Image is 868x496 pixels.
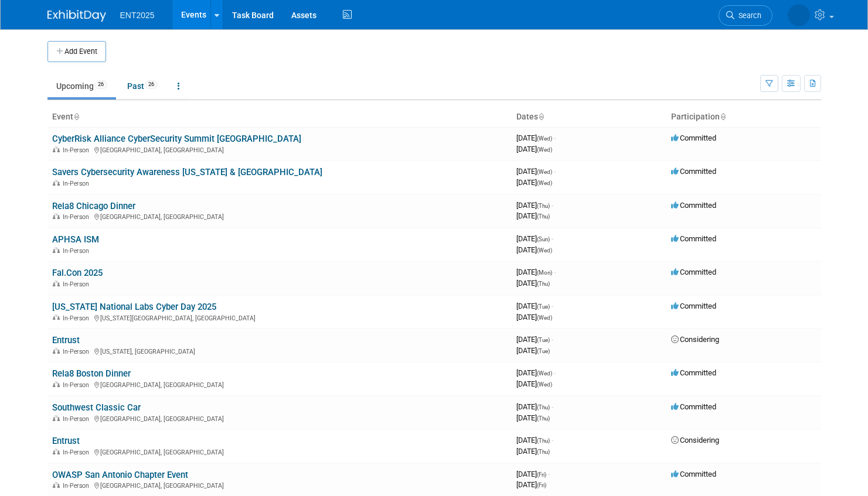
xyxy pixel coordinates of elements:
[719,5,772,26] a: Search
[671,234,716,243] span: Committed
[63,314,93,322] span: In-Person
[537,348,550,354] span: (Tue)
[516,268,556,276] span: [DATE]
[537,404,550,411] span: (Thu)
[516,402,553,411] span: [DATE]
[537,303,550,310] span: (Tue)
[516,302,553,310] span: [DATE]
[94,80,107,89] span: 26
[47,75,116,97] a: Upcoming26
[53,281,60,286] img: In-Person Event
[516,480,546,489] span: [DATE]
[537,213,550,220] span: (Thu)
[671,134,716,142] span: Committed
[516,211,550,220] span: [DATE]
[53,314,60,320] img: In-Person Event
[554,134,556,142] span: -
[63,180,93,187] span: In-Person
[52,402,141,413] a: Southwest Classic Car
[53,381,60,387] img: In-Person Event
[63,381,93,389] span: In-Person
[537,180,552,186] span: (Wed)
[552,234,553,243] span: -
[52,302,216,312] a: [US_STATE] National Labs Cyber Day 2025
[537,281,550,287] span: (Thu)
[554,268,556,276] span: -
[63,449,93,456] span: In-Person
[118,75,166,97] a: Past26
[52,201,135,211] a: Rela8 Chicago Dinner
[53,180,60,186] img: In-Person Event
[52,167,322,177] a: Savers Cybersecurity Awareness [US_STATE] & [GEOGRAPHIC_DATA]
[552,402,553,411] span: -
[516,379,552,388] span: [DATE]
[52,470,188,480] a: OWASP San Antonio Chapter Event
[516,234,553,243] span: [DATE]
[552,302,553,310] span: -
[47,10,106,22] img: ExhibitDay
[537,482,546,488] span: (Fri)
[671,302,716,310] span: Committed
[516,368,556,377] span: [DATE]
[537,236,550,242] span: (Sun)
[516,346,550,355] span: [DATE]
[671,470,716,478] span: Committed
[63,247,93,255] span: In-Person
[537,146,552,153] span: (Wed)
[537,415,550,422] span: (Thu)
[516,447,550,456] span: [DATE]
[53,146,60,152] img: In-Person Event
[516,167,556,176] span: [DATE]
[73,112,79,121] a: Sort by Event Name
[53,482,60,488] img: In-Person Event
[537,269,552,276] span: (Mon)
[671,335,719,344] span: Considering
[120,11,155,20] span: ENT2025
[47,107,512,127] th: Event
[516,178,552,187] span: [DATE]
[516,201,553,210] span: [DATE]
[63,146,93,154] span: In-Person
[53,415,60,421] img: In-Person Event
[734,11,761,20] span: Search
[537,337,550,343] span: (Tue)
[788,4,810,26] img: Rose Bodin
[53,213,60,219] img: In-Person Event
[554,167,556,176] span: -
[516,279,550,288] span: [DATE]
[52,436,80,446] a: Entrust
[512,107,666,127] th: Dates
[52,335,80,346] a: Entrust
[537,437,550,444] span: (Thu)
[671,201,716,210] span: Committed
[671,167,716,176] span: Committed
[554,368,556,377] span: -
[671,436,719,444] span: Considering
[63,213,93,221] span: In-Person
[537,370,552,377] span: (Wed)
[52,268,103,278] a: Fal.Con 2025
[516,145,552,153] span: [DATE]
[52,480,507,490] div: [GEOGRAPHIC_DATA], [GEOGRAPHIC_DATA]
[537,247,552,254] span: (Wed)
[47,41,106,62] button: Add Event
[552,436,553,444] span: -
[671,368,716,377] span: Committed
[537,449,550,455] span: (Thu)
[53,348,60,354] img: In-Person Event
[145,80,158,89] span: 26
[552,335,553,344] span: -
[516,436,553,444] span: [DATE]
[671,268,716,276] span: Committed
[53,449,60,454] img: In-Person Event
[52,447,507,456] div: [GEOGRAPHIC_DATA], [GEOGRAPHIC_DATA]
[666,107,821,127] th: Participation
[552,201,553,210] span: -
[52,313,507,322] div: [US_STATE][GEOGRAPHIC_DATA], [GEOGRAPHIC_DATA]
[516,335,553,344] span: [DATE]
[516,134,556,142] span: [DATE]
[52,413,507,423] div: [GEOGRAPHIC_DATA], [GEOGRAPHIC_DATA]
[537,314,552,321] span: (Wed)
[52,211,507,221] div: [GEOGRAPHIC_DATA], [GEOGRAPHIC_DATA]
[52,346,507,355] div: [US_STATE], [GEOGRAPHIC_DATA]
